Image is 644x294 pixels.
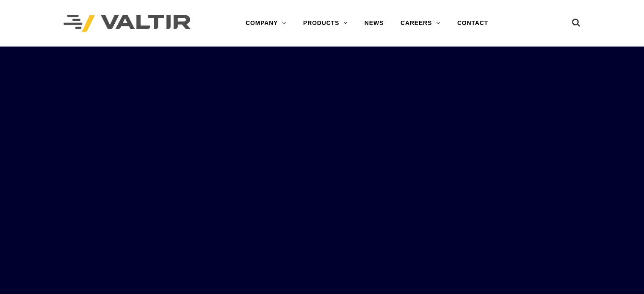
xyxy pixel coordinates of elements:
[295,15,356,32] a: PRODUCTS
[449,15,497,32] a: CONTACT
[64,15,191,32] img: Valtir
[392,15,449,32] a: CAREERS
[237,15,295,32] a: COMPANY
[356,15,392,32] a: NEWS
